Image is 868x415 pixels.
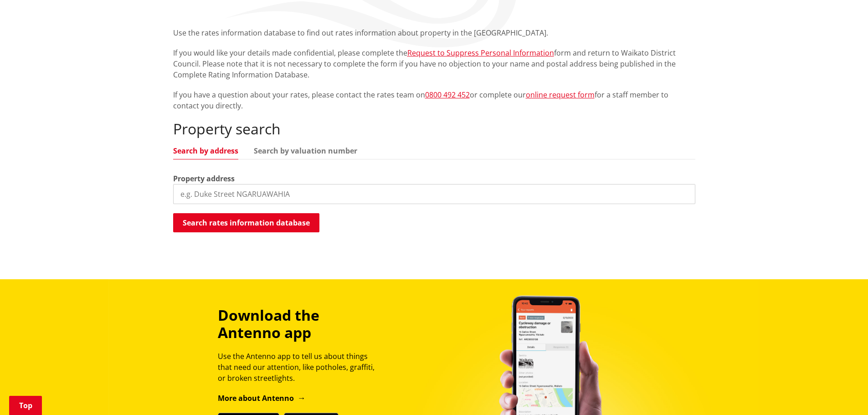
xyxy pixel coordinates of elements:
[173,173,235,184] label: Property address
[526,90,595,100] a: online request form
[173,89,695,111] p: If you have a question about your rates, please contact the rates team on or complete our for a s...
[218,393,306,403] a: More about Antenno
[173,120,695,138] h2: Property search
[173,213,319,232] button: Search rates information database
[173,147,238,154] a: Search by address
[218,351,383,384] p: Use the Antenno app to tell us about things that need our attention, like potholes, graffiti, or ...
[254,147,357,154] a: Search by valuation number
[173,184,695,204] input: e.g. Duke Street NGARUAWAHIA
[173,47,695,80] p: If you would like your details made confidential, please complete the form and return to Waikato ...
[218,307,383,342] h3: Download the Antenno app
[425,90,470,100] a: 0800 492 452
[407,48,554,58] a: Request to Suppress Personal Information
[9,396,42,415] a: Top
[173,27,695,38] p: Use the rates information database to find out rates information about property in the [GEOGRAPHI...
